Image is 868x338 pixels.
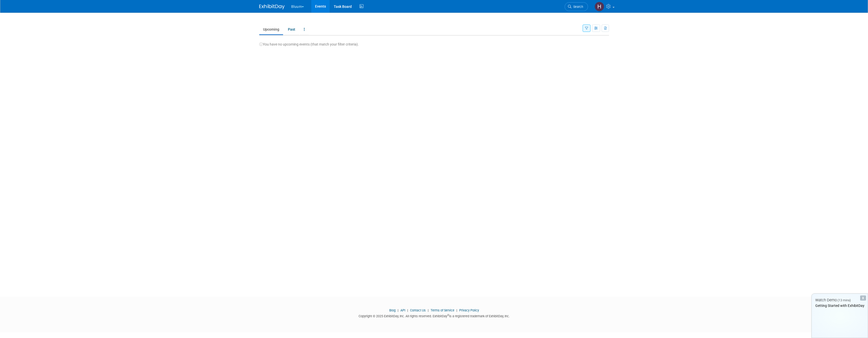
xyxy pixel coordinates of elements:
a: API [400,308,405,312]
span: Search [571,5,583,9]
a: Contact Us [410,308,426,312]
span: You have no upcoming events (that match your filter criteria). [259,42,359,46]
div: Dismiss [860,295,866,301]
a: Search [565,2,588,11]
span: | [396,308,400,312]
a: Terms of Service [431,308,454,312]
span: | [455,308,458,312]
span: | [406,308,409,312]
a: Blog [389,308,396,312]
img: ExhibitDay [259,4,285,9]
img: Heather Hughes [595,2,604,11]
span: (13 mins) [838,299,851,302]
a: Privacy Policy [459,308,479,312]
sup: ® [447,314,449,316]
div: Watch Demo [812,298,868,303]
span: | [427,308,430,312]
div: Getting Started with ExhibitDay [812,303,868,308]
a: Upcoming [259,25,283,34]
a: Past [284,25,299,34]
